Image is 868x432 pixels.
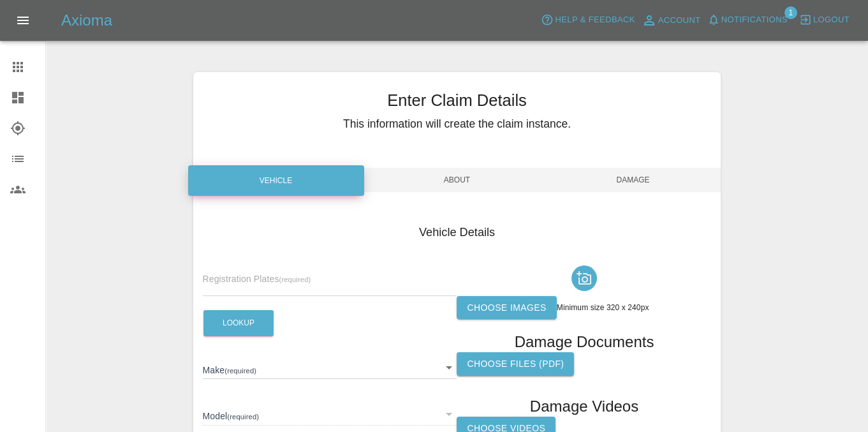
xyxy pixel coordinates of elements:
div: Vehicle [188,165,364,196]
span: Help & Feedback [555,13,635,27]
h5: This information will create the claim instance. [193,115,721,132]
h1: Damage Videos [530,396,638,417]
button: Help & Feedback [538,10,638,30]
span: Minimum size 320 x 240px [557,303,649,312]
span: Notifications [721,13,788,27]
h4: Vehicle Details [203,224,712,241]
button: Notifications [704,10,791,30]
span: Account [658,13,701,28]
span: About [369,168,545,192]
button: Open drawer [8,5,38,36]
span: Registration Plates [203,274,311,284]
button: Logout [796,10,853,30]
span: Logout [813,13,850,27]
span: Damage [545,168,721,192]
span: 1 [784,6,797,19]
small: (required) [279,276,311,283]
button: Lookup [203,310,274,336]
label: Choose files (pdf) [457,352,574,376]
a: Account [638,10,704,31]
h3: Enter Claim Details [193,88,721,112]
h5: Axioma [61,10,112,31]
h1: Damage Documents [515,332,654,352]
label: Choose images [457,296,556,320]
